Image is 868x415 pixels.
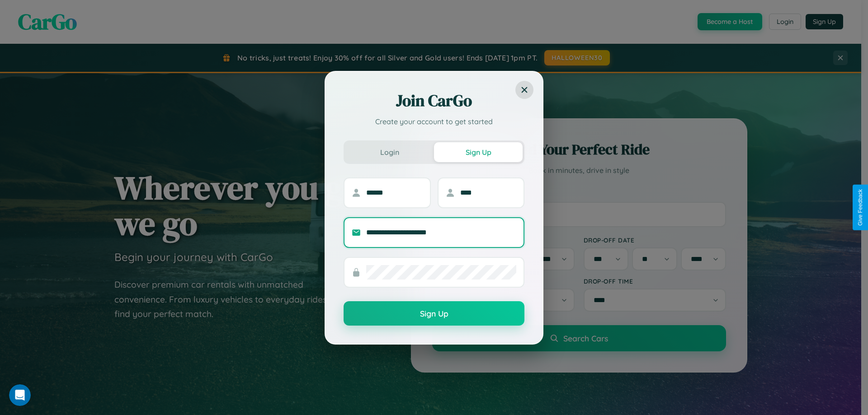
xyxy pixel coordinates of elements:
div: Give Feedback [857,189,863,226]
p: Create your account to get started [344,116,524,127]
button: Sign Up [434,142,523,162]
h2: Join CarGo [344,90,524,112]
iframe: Intercom live chat [9,384,31,406]
button: Sign Up [344,301,524,326]
button: Login [345,142,434,162]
